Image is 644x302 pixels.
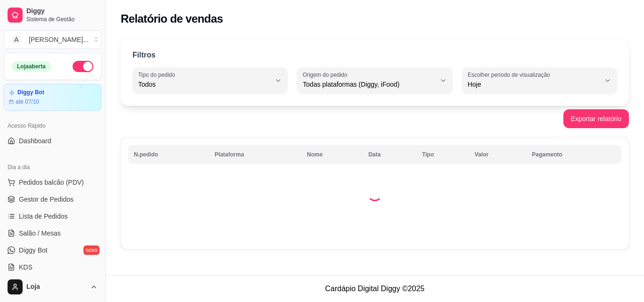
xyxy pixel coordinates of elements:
button: Alterar Status [73,61,93,72]
label: Tipo do pedido [138,71,178,79]
span: Diggy [26,7,98,16]
button: Loja [4,276,101,298]
button: Exportar relatório [563,109,629,128]
a: Lista de Pedidos [4,209,101,224]
a: Diggy Botaté 07/10 [4,84,101,111]
a: Diggy Botnovo [4,243,101,258]
span: Loja [26,283,86,291]
article: até 07/10 [16,98,39,106]
div: Loja aberta [12,61,51,72]
span: Hoje [468,80,600,89]
a: KDS [4,260,101,275]
div: Loading [367,186,382,201]
label: Origem do pedido [303,71,350,79]
a: Salão / Mesas [4,226,101,241]
footer: Cardápio Digital Diggy © 2025 [106,275,644,302]
span: Pedidos balcão (PDV) [19,178,84,187]
span: Diggy Bot [19,245,48,255]
div: Dia a dia [4,160,101,175]
button: Origem do pedidoTodas plataformas (Diggy, iFood) [297,67,452,94]
p: Filtros [132,49,156,61]
span: A [12,35,21,44]
div: Acesso Rápido [4,118,101,133]
h2: Relatório de vendas [121,11,223,26]
div: [PERSON_NAME] ... [29,35,89,44]
span: Todas plataformas (Diggy, iFood) [303,80,435,89]
span: Todos [138,80,271,89]
button: Pedidos balcão (PDV) [4,175,101,190]
span: Gestor de Pedidos [19,195,74,204]
span: Salão / Mesas [19,229,61,238]
span: Dashboard [19,136,51,146]
span: Lista de Pedidos [19,212,68,221]
button: Select a team [4,30,101,49]
a: Dashboard [4,133,101,148]
button: Tipo do pedidoTodos [132,67,288,94]
article: Diggy Bot [17,89,44,96]
button: Escolher período de visualizaçãoHoje [462,67,617,94]
span: KDS [19,262,33,272]
a: Gestor de Pedidos [4,192,101,207]
span: Sistema de Gestão [26,16,98,23]
label: Escolher período de visualização [468,71,553,79]
a: DiggySistema de Gestão [4,4,101,26]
